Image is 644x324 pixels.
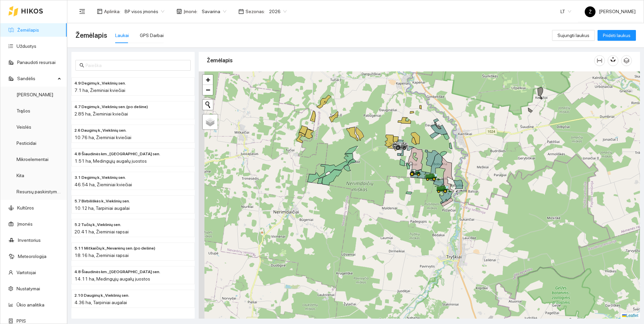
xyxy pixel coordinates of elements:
[206,86,210,94] span: −
[74,88,125,93] span: 7.1 ha, Žieminiai kviečiai
[74,253,129,258] span: 18.16 ha, Žieminiai rapsai
[115,32,129,39] div: Laukai
[74,292,129,299] span: 2.10 Dauginų k., Viekšnių sen.
[17,124,31,130] a: Veislės
[17,270,36,275] a: Vartotojai
[560,6,571,17] span: LT
[74,127,127,134] span: 2.6 Dauginų k., Viekšnių sen.
[603,32,631,39] span: Pridėti laukus
[18,237,41,243] a: Inventorius
[17,221,33,227] a: Įmonės
[74,182,132,187] span: 46.54 ha, Žieminiai kviečiai
[74,151,160,157] span: 4.8 Šiaudinės km., Papilės sen.
[176,9,182,14] span: shop
[589,6,592,17] span: Ž
[74,300,127,305] span: 4.36 ha, Tarpiniai augalai
[17,27,39,33] a: Žemėlapis
[79,8,85,14] span: menu-fold
[74,245,155,252] span: 5.11 Mitkaičių k., Nevarėnų sen. (po dešine)
[552,30,595,41] button: Sujungti laukus
[17,173,24,178] a: Kita
[17,205,34,210] a: Kultūros
[75,5,89,18] button: menu-fold
[17,140,36,146] a: Pesticidai
[97,9,102,14] span: layout
[74,174,126,181] span: 3.1 Degimų k., Viekšnių sen.
[184,8,198,15] span: Įmonė :
[598,33,636,38] a: Pridėti laukus
[74,80,126,87] span: 4.9 Degimų k., Viekšnių sen.
[74,198,130,204] span: 5.7 Birbiliškės k., Viekšnių sen.
[17,108,30,114] a: Trąšos
[557,32,589,39] span: Sujungti laukus
[594,55,605,66] button: column-width
[17,318,26,324] a: PPIS
[74,229,129,234] span: 20.41 ha, Žieminiai rapsai
[74,269,160,275] span: 4.8 Šiaudinės km., Papilės sen.
[74,276,150,282] span: 14.11 ha, Medingųjų augalų juostos
[17,189,62,194] a: Resursų paskirstymas
[74,158,147,164] span: 1.51 ha, Medingųjų augalų juostos
[104,8,121,15] span: Aplinka :
[79,63,84,68] span: search
[207,51,594,70] div: Žemėlapis
[206,75,210,84] span: +
[203,85,213,95] a: Zoom out
[203,100,213,110] button: Initiate a new search
[125,6,164,17] span: BP visos įmonės
[17,92,53,97] a: [PERSON_NAME]
[17,302,44,307] a: Ūkio analitika
[17,72,56,85] span: Sandėlis
[17,286,40,291] a: Nustatymai
[203,75,213,85] a: Zoom in
[246,8,265,15] span: Sezonas :
[74,205,130,211] span: 10.12 ha, Tarpiniai augalai
[86,62,187,69] input: Paieška
[140,32,164,39] div: GPS Darbai
[269,6,287,17] span: 2026
[74,222,121,228] span: 5.2 Tučių k., Viekšnių sen.
[74,135,131,140] span: 10.76 ha, Žieminiai kviečiai
[594,58,605,63] span: column-width
[74,111,128,117] span: 2.85 ha, Žieminiai kviečiai
[17,60,56,65] a: Panaudoti resursai
[75,30,107,41] span: Žemėlapis
[17,43,36,49] a: Užduotys
[203,115,218,129] a: Layers
[622,313,638,318] a: Leaflet
[598,30,636,41] button: Pridėti laukus
[202,6,226,17] span: Savarina
[238,9,244,14] span: calendar
[585,9,636,14] span: [PERSON_NAME]
[74,104,148,110] span: 4.7 Degimų k., Viekšnių sen. (po dešine)
[17,157,49,162] a: Mikroelementai
[552,33,595,38] a: Sujungti laukus
[18,254,46,259] a: Meteorologija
